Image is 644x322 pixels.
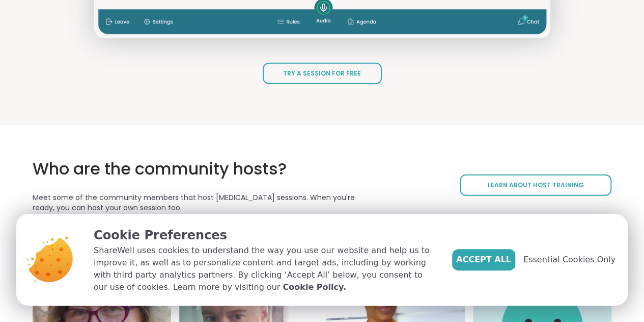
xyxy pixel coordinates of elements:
p: ShareWell uses cookies to understand the way you use our website and help us to improve it, as we... [94,244,436,293]
a: Learn About Host Training [460,175,611,196]
span: Accept All [456,254,511,266]
p: Meet some of the community members that host [MEDICAL_DATA] sessions. When you're ready, you can ... [33,193,373,213]
span: Learn About Host Training [488,181,584,190]
span: Try a Session for Free [283,69,361,78]
a: Cookie Policy. [283,281,346,293]
a: Try a Session for Free [263,63,382,84]
span: Essential Cookies Only [523,254,615,266]
h2: Who are the community hosts? [33,158,373,181]
button: Accept All [452,249,515,270]
p: Cookie Preferences [94,226,436,244]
